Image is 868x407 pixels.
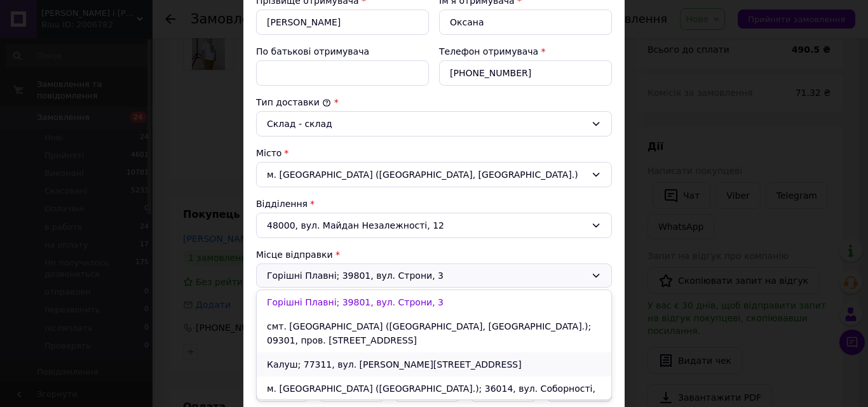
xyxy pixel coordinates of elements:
div: Місто [256,147,612,159]
div: м. [GEOGRAPHIC_DATA] ([GEOGRAPHIC_DATA], [GEOGRAPHIC_DATA].) [256,162,612,187]
li: Калуш; 77311, вул. [PERSON_NAME][STREET_ADDRESS] [257,352,611,377]
input: +380 [439,60,612,86]
div: Склад - склад [267,117,586,131]
label: Телефон отримувача [439,46,538,57]
div: Відділення [256,197,612,210]
div: 48000, вул. Майдан Незалежності, 12 [256,213,612,238]
li: Горішні Плавні; 39801, вул. Строни, 3 [257,290,611,314]
li: смт. [GEOGRAPHIC_DATA] ([GEOGRAPHIC_DATA], [GEOGRAPHIC_DATA].); 09301, пров. [STREET_ADDRESS] [257,314,611,352]
div: Місце відправки [256,248,612,261]
label: По батькові отримувача [256,46,369,57]
span: Горішні Плавні; 39801, вул. Строни, 3 [267,269,586,282]
div: Тип доставки [256,96,612,109]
